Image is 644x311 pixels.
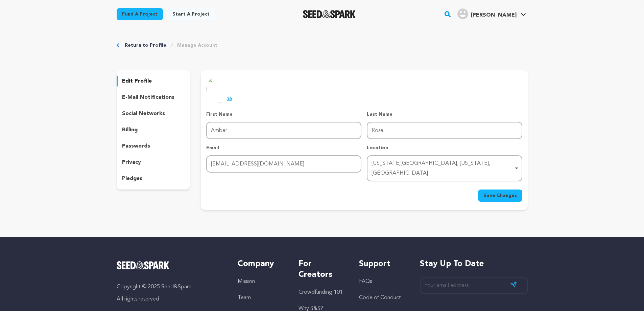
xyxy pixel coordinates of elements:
button: passwords [117,141,190,152]
input: Last Name [367,122,522,139]
img: Seed&Spark Logo [117,261,170,269]
button: billing [117,125,190,135]
p: First Name [206,111,361,118]
a: Manage Account [177,42,217,49]
button: edit profile [117,76,190,87]
a: Start a project [167,8,215,20]
p: Copyright © 2025 Seed&Spark [117,283,224,291]
button: social networks [117,108,190,119]
a: Seed&Spark Homepage [117,261,224,269]
p: privacy [122,158,141,166]
div: Amber R.'s Profile [457,8,517,19]
h5: Support [359,259,406,269]
a: Code of Conduct [359,295,401,301]
span: [PERSON_NAME] [471,13,517,18]
div: [US_STATE][GEOGRAPHIC_DATA], [US_STATE], [GEOGRAPHIC_DATA] [372,159,513,178]
span: Save Changes [483,192,517,199]
p: social networks [122,110,165,118]
button: pledges [117,173,190,184]
p: passwords [122,142,150,150]
p: Location [367,145,522,151]
button: privacy [117,157,190,168]
img: user.png [457,8,468,19]
a: Fund a project [117,8,163,20]
button: e-mail notifications [117,92,190,103]
div: Breadcrumb [117,42,528,49]
a: Team [238,295,251,301]
h5: Stay up to date [420,259,528,269]
p: Email [206,145,361,151]
a: Mission [238,279,255,284]
button: Save Changes [478,190,522,202]
input: First Name [206,122,361,139]
a: Crowdfunding 101 [299,290,343,295]
img: Seed&Spark Logo Dark Mode [303,10,356,18]
p: All rights reserved [117,295,224,303]
p: e-mail notifications [122,93,174,102]
p: billing [122,126,138,134]
a: Amber R.'s Profile [456,7,527,19]
a: Return to Profile [125,42,166,49]
a: Seed&Spark Homepage [303,10,356,18]
p: Last Name [367,111,522,118]
input: Your email address [420,277,528,294]
h5: Company [238,259,285,269]
a: FAQs [359,279,372,284]
span: Amber R.'s Profile [456,7,527,21]
p: edit profile [122,77,152,85]
h5: For Creators [299,259,345,280]
input: Email [206,155,361,173]
p: pledges [122,175,142,183]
